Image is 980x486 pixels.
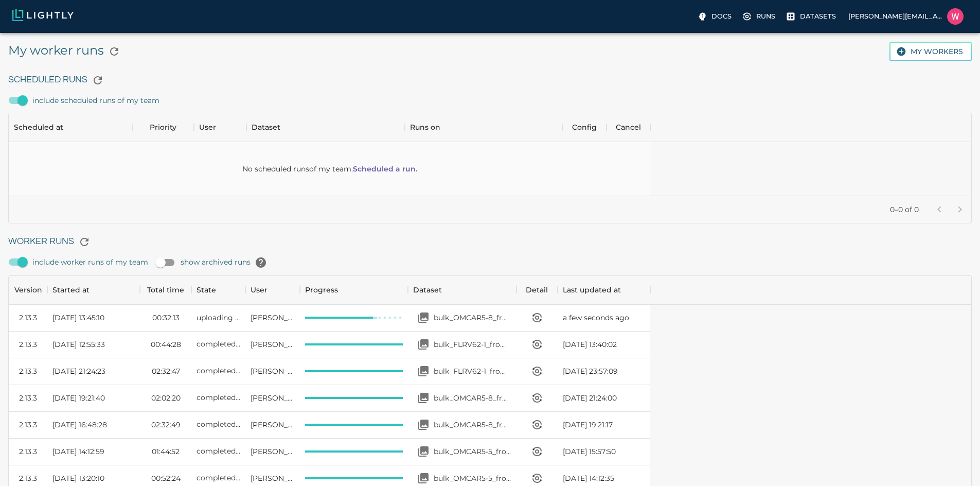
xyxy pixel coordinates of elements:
[740,8,779,25] label: Runs
[52,420,107,430] span: [DATE] 16:48:28
[150,113,176,142] div: Priority
[197,446,240,456] span: completed
[9,113,132,142] div: Scheduled at
[251,366,294,376] span: William Maio (Bonsairobotics)
[848,11,943,21] p: [PERSON_NAME][EMAIL_ADDRESS][PERSON_NAME]
[527,361,547,381] button: View worker run detail
[197,393,240,402] span: completed
[800,11,836,21] p: Datasets
[245,275,299,304] div: User
[140,275,191,304] div: Total time
[413,388,434,408] button: Open your dataset bulk_OMCAR5-8_from_2025-07-03_to_2025-07-03_2025-08-12_23-51-26
[410,113,440,142] div: Runs on
[527,414,547,435] button: View worker run detail
[527,388,547,408] button: View worker run detail
[563,113,607,142] div: Config
[252,113,280,142] div: Dataset
[408,275,516,304] div: Dataset
[246,113,404,142] div: Dataset
[197,339,240,349] span: completed
[52,366,105,376] span: [DATE] 21:24:23
[527,334,547,355] button: View worker run detail
[413,388,511,408] a: Open your dataset bulk_OMCAR5-8_from_2025-07-03_to_2025-07-03_2025-08-12_23-51-26bulk_OMCAR5-8_fr...
[405,113,563,142] div: Runs on
[251,393,294,403] span: William Maio (Bonsairobotics)
[890,204,919,215] p: 0–0 of 0
[52,339,105,350] span: [DATE] 12:55:33
[8,41,124,62] h5: My worker runs
[695,8,736,25] a: Docs
[251,473,294,483] span: William Maio (Bonsairobotics)
[251,313,294,323] span: William Maio (Bonsairobotics)
[527,307,547,328] button: View worker run detail
[434,339,511,350] p: bulk_FLRV62-1_from_[DATE]_to_2025-07-08_2025-08-13_19-47-40
[32,95,159,106] span: include scheduled runs of my team
[194,113,246,142] div: User
[52,275,90,304] div: Started at
[251,275,268,304] div: User
[14,275,42,304] div: Version
[572,113,597,142] div: Config
[152,366,180,376] time: 02:32:47
[516,275,558,304] div: Detail
[526,275,548,304] div: Detail
[563,420,613,430] span: [DATE] 19:21:17
[32,257,148,267] span: include worker runs of my team
[197,366,240,375] span: completed
[251,446,294,457] span: William Maio (Bonsairobotics)
[563,313,629,323] time: a few seconds ago
[199,113,216,142] div: User
[8,232,972,252] h6: Worker Runs
[52,446,104,457] span: [DATE] 14:12:59
[434,313,511,323] p: bulk_OMCAR5-8_from_[DATE]_to_2025-07-23_2025-08-13_20-34-07
[434,393,511,403] p: bulk_OMCAR5-8_from_[DATE]_to_2025-07-03_2025-08-12_23-51-26
[52,393,105,403] span: [DATE] 19:21:40
[19,420,37,430] div: 2.13.3
[251,420,294,430] span: William Maio (Bonsairobotics)
[434,473,511,483] p: bulk_OMCAR5-5_from_[DATE]_to_2025-08-04_2025-08-11_20-16-27
[563,446,616,457] span: [DATE] 15:57:50
[152,446,180,457] time: 01:44:52
[197,473,240,482] span: completed
[251,339,294,350] span: William Maio (Bonsairobotics)
[191,275,245,304] div: State
[151,393,181,403] time: 02:02:20
[563,275,621,304] div: Last updated at
[413,441,511,462] a: Open your dataset bulk_OMCAR5-5_from_2025-08-05_to_2025-08-06_2025-08-11_20-28-27bulk_OMCAR5-5_fr...
[783,8,840,25] label: Datasets
[413,414,511,435] a: Open your dataset bulk_OMCAR5-8_from_2025-07-01_to_2025-07-02_2025-08-12_23-35-32bulk_OMCAR5-8_fr...
[19,393,37,403] div: 2.13.3
[563,366,618,376] span: [DATE] 23:57:09
[9,275,47,304] div: Version
[19,339,37,350] div: 2.13.3
[47,275,140,304] div: Started at
[251,252,271,273] button: help
[300,275,408,304] div: Progress
[19,473,37,483] div: 2.13.3
[563,393,617,403] span: [DATE] 21:24:00
[52,313,104,323] span: [DATE] 13:45:10
[19,313,37,323] div: 2.13.3
[181,252,271,273] span: show archived runs
[527,441,547,462] button: View worker run detail
[413,361,511,381] a: Open your dataset bulk_FLRV62-1_from_2025-07-07_to_2025-07-08_2025-08-13_00-34-55bulk_FLRV62-1_fr...
[197,420,240,429] span: completed
[12,9,74,21] img: Lightly
[756,11,775,21] p: Runs
[151,473,181,483] time: 00:52:24
[413,414,434,435] button: Open your dataset bulk_OMCAR5-8_from_2025-07-01_to_2025-07-02_2025-08-12_23-35-32
[413,307,434,328] button: Open your dataset bulk_OMCAR5-8_from_2025-07-22_to_2025-07-23_2025-08-13_20-34-07
[19,366,37,376] div: 2.13.3
[558,275,650,304] div: Last updated at
[242,142,417,196] div: No scheduled runs of my team .
[616,113,641,142] div: Cancel
[947,8,964,25] img: William Maio
[844,5,968,28] label: [PERSON_NAME][EMAIL_ADDRESS][PERSON_NAME]William Maio
[434,446,511,457] p: bulk_OMCAR5-5_from_[DATE]_to_2025-08-06_2025-08-11_20-28-27
[413,275,442,304] div: Dataset
[889,42,972,62] button: My workers
[8,70,972,91] h6: Scheduled Runs
[151,420,181,430] time: 02:32:49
